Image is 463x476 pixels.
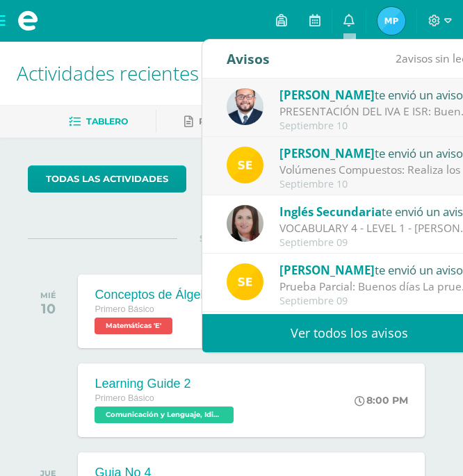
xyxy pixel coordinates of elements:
[227,147,263,183] img: 03c2987289e60ca238394da5f82a525a.png
[69,110,128,133] a: Tablero
[40,300,56,317] div: 10
[95,288,261,302] div: Conceptos de Álgebra: Glosario
[184,110,318,133] a: Pendientes de entrega
[177,232,286,245] span: SEPTIEMBRE
[227,205,263,242] img: 8af0450cf43d44e38c4a1497329761f3.png
[95,377,237,391] div: Learning Guide 2
[95,318,172,334] span: Matemáticas 'E'
[95,393,154,403] span: Primero Básico
[28,165,186,192] a: todas las Actividades
[396,51,402,66] span: 2
[279,262,375,278] span: [PERSON_NAME]
[355,394,408,407] div: 8:00 PM
[279,87,375,103] span: [PERSON_NAME]
[377,7,405,35] img: 35e6efb911f176f797f0922b8e79af1c.png
[227,263,263,300] img: 03c2987289e60ca238394da5f82a525a.png
[17,60,299,86] span: Actividades recientes y próximas
[40,290,56,300] div: MIÉ
[95,407,234,423] span: Comunicación y Lenguaje, Idioma Extranjero Inglés 'E'
[199,116,318,126] span: Pendientes de entrega
[86,116,128,126] span: Tablero
[227,88,263,125] img: eaa624bfc361f5d4e8a554d75d1a3cf6.png
[279,204,382,220] span: Inglés Secundaria
[95,304,154,314] span: Primero Básico
[227,40,270,78] div: Avisos
[279,145,375,161] span: [PERSON_NAME]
